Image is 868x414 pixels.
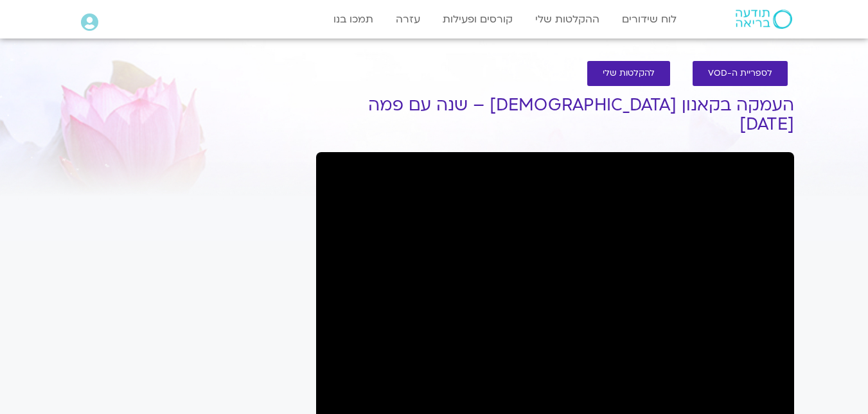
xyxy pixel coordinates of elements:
[316,96,794,134] h1: העמקה בקאנון [DEMOGRAPHIC_DATA] – שנה עם פמה [DATE]
[736,10,792,29] img: תודעה בריאה
[693,61,788,86] a: לספריית ה-VOD
[327,7,380,31] a: תמכו בנו
[389,7,427,31] a: עזרה
[529,7,606,31] a: ההקלטות שלי
[436,7,519,31] a: קורסים ופעילות
[587,61,670,86] a: להקלטות שלי
[603,69,655,78] span: להקלטות שלי
[616,7,683,31] a: לוח שידורים
[708,69,772,78] span: לספריית ה-VOD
